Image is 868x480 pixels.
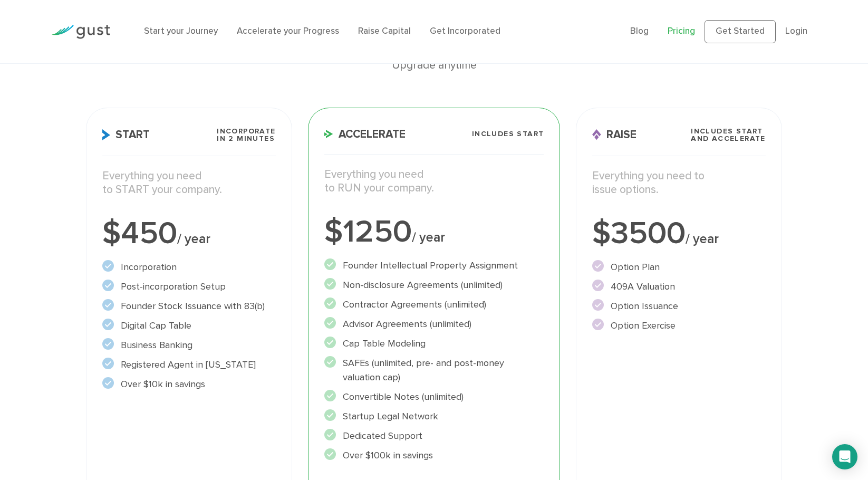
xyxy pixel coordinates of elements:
li: Option Plan [592,260,765,274]
span: / year [177,231,210,247]
li: Non-disclosure Agreements (unlimited) [324,278,544,292]
li: Convertible Notes (unlimited) [324,390,544,404]
li: Registered Agent in [US_STATE] [102,358,275,372]
a: Pricing [668,26,695,36]
li: Over $100k in savings [324,448,544,463]
div: Upgrade anytime [86,56,782,74]
a: Get Started [705,20,776,43]
img: Raise Icon [592,129,601,140]
div: $3500 [592,218,765,249]
li: Startup Legal Network [324,409,544,424]
li: Option Exercise [592,319,765,333]
span: Includes START and ACCELERATE [691,128,766,142]
li: Dedicated Support [324,429,544,443]
span: Accelerate [324,129,406,140]
span: Raise [592,129,636,140]
a: Accelerate your Progress [237,26,339,36]
li: Founder Intellectual Property Assignment [324,258,544,273]
a: Raise Capital [358,26,411,36]
img: Accelerate Icon [324,130,333,138]
li: Option Issuance [592,299,765,313]
li: Founder Stock Issuance with 83(b) [102,299,275,313]
a: Get Incorporated [430,26,500,36]
p: Everything you need to RUN your company. [324,168,544,196]
li: Incorporation [102,260,275,274]
span: Start [102,129,150,140]
li: Advisor Agreements (unlimited) [324,317,544,331]
div: $1250 [324,216,544,248]
span: / year [412,229,445,245]
li: 409A Valuation [592,280,765,294]
li: Business Banking [102,338,275,352]
span: Includes START [472,130,544,138]
span: / year [686,231,719,247]
li: Post-incorporation Setup [102,280,275,294]
li: Over $10k in savings [102,377,275,391]
div: Open Intercom Messenger [832,444,857,469]
a: Login [785,26,807,36]
img: Start Icon X2 [102,129,110,140]
li: Digital Cap Table [102,319,275,333]
img: Gust Logo [51,25,110,39]
a: Blog [630,26,649,36]
li: Contractor Agreements (unlimited) [324,297,544,312]
div: $450 [102,218,275,249]
p: Everything you need to START your company. [102,169,275,197]
li: Cap Table Modeling [324,337,544,351]
span: Incorporate in 2 Minutes [217,128,275,142]
a: Start your Journey [144,26,218,36]
li: SAFEs (unlimited, pre- and post-money valuation cap) [324,356,544,385]
p: Everything you need to issue options. [592,169,765,197]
